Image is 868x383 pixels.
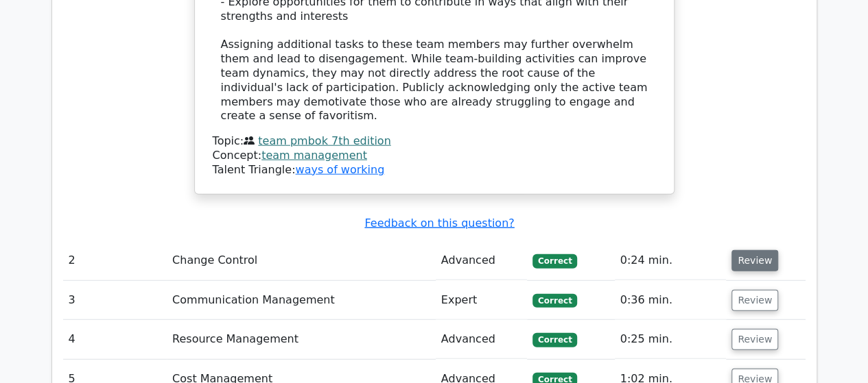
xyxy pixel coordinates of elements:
[615,320,727,359] td: 0:25 min.
[258,134,390,147] a: team pmbok 7th edition
[167,241,436,280] td: Change Control
[615,281,727,320] td: 0:36 min.
[532,254,577,268] span: Correct
[615,241,727,280] td: 0:24 min.
[436,281,527,320] td: Expert
[167,281,436,320] td: Communication Management
[364,217,514,230] a: Feedback on this question?
[261,149,367,162] a: team management
[436,241,527,280] td: Advanced
[295,163,384,176] a: ways of working
[213,134,656,177] div: Talent Triangle:
[63,320,167,359] td: 4
[213,134,656,149] div: Topic:
[167,320,436,359] td: Resource Management
[731,329,778,350] button: Review
[63,241,167,280] td: 2
[731,290,778,311] button: Review
[532,333,577,347] span: Correct
[213,149,656,163] div: Concept:
[731,250,778,271] button: Review
[436,320,527,359] td: Advanced
[532,294,577,308] span: Correct
[63,281,167,320] td: 3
